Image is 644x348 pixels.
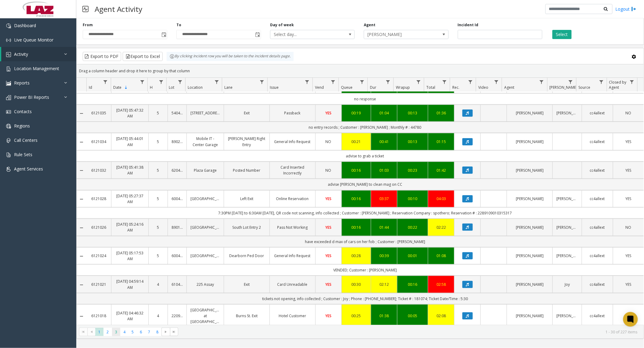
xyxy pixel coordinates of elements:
[90,253,107,259] a: 6121024
[432,224,450,230] div: 02:22
[586,224,609,230] a: cc4allext
[152,110,164,116] a: 5
[273,164,312,176] a: Card Inserted Incorrectly
[326,168,331,173] span: NO
[115,278,145,290] a: [DATE] 04:59:14 AM
[617,110,640,116] a: NO
[401,282,424,287] a: 00:16
[511,224,549,230] a: [PERSON_NAME]
[77,111,86,116] a: Collapse Details
[190,136,220,147] a: Mobile IT - Center Garage
[586,282,609,287] a: cc4allext
[511,282,549,287] a: [PERSON_NAME]
[401,139,424,145] div: 00:13
[77,225,86,230] a: Collapse Details
[77,66,644,76] div: Drag a column header and drop it here to group by that column
[329,78,337,86] a: Vend Filter Menu
[190,224,220,230] a: [GEOGRAPHIC_DATA]
[120,328,128,336] span: Page 4
[228,224,266,230] a: South Lot Entry 2
[86,93,644,105] td: no response
[77,254,86,259] a: Collapse Details
[101,78,110,86] a: Id Filter Menu
[579,85,591,90] span: Source
[319,139,338,145] a: NO
[325,110,331,116] span: YES
[152,313,164,319] a: 4
[77,140,86,145] a: Collapse Details
[14,80,30,86] span: Reports
[86,122,644,133] td: no entry records ; Customer : [PERSON_NAME] ; Monthly # : 44780
[401,110,424,116] div: 00:13
[6,152,11,157] img: 'icon'
[341,85,353,90] span: Queue
[617,282,640,287] a: YES
[617,253,640,259] a: YES
[319,110,338,116] a: YES
[228,136,266,147] a: [PERSON_NAME] Right Entry
[153,328,161,336] span: Page 8
[228,253,266,259] a: Dearborn Ped Door
[401,196,424,202] a: 00:10
[273,224,312,230] a: Pass Not Working
[92,2,145,16] h3: Agent Activity
[273,139,312,145] a: General Info Request
[597,78,606,86] a: Source Filter Menu
[6,95,11,100] img: 'icon'
[346,139,367,145] div: 00:21
[190,253,220,259] a: [GEOGRAPHIC_DATA]
[375,110,393,116] a: 01:04
[103,328,112,336] span: Page 2
[212,78,221,86] a: Location Filter Menu
[258,78,266,86] a: Lane Filter Menu
[375,313,393,319] a: 01:38
[325,225,331,230] span: YES
[432,282,450,287] div: 02:58
[152,167,164,173] a: 5
[90,224,107,230] a: 6121026
[401,313,424,319] a: 00:05
[6,81,11,86] img: 'icon'
[115,310,145,322] a: [DATE] 04:46:32 AM
[319,282,338,287] a: YES
[82,2,89,16] img: pageIcon
[112,328,120,336] span: Page 3
[375,224,393,230] a: 01:44
[161,328,170,336] span: Go to the next page
[6,38,11,43] img: 'icon'
[586,139,609,145] a: cc4allext
[90,110,107,116] a: 6121035
[128,328,137,336] span: Page 5
[86,264,644,276] td: VENDED; Customer : [PERSON_NAME]
[375,139,393,145] a: 00:41
[346,282,367,287] div: 00:30
[375,167,393,173] div: 01:03
[432,196,450,202] div: 04:03
[160,30,167,39] span: Toggle popup
[625,253,631,258] span: YES
[492,78,501,86] a: Video Filter Menu
[14,123,30,129] span: Regions
[556,224,578,230] a: [PERSON_NAME]
[364,30,431,39] span: [PERSON_NAME]
[138,78,146,86] a: Date Filter Menu
[95,328,103,336] span: Page 1
[14,109,32,114] span: Contacts
[631,6,636,12] img: logout
[90,167,107,173] a: 6121032
[137,328,145,336] span: Page 6
[273,282,312,287] a: Card Unreadable
[86,179,644,190] td: advise [PERSON_NAME] to clean mag on CC
[586,110,609,116] a: cc4allext
[190,307,220,325] a: [GEOGRAPHIC_DATA] at [GEOGRAPHIC_DATA]
[6,66,11,71] img: 'icon'
[617,224,640,230] a: NO
[346,196,367,202] a: 00:16
[556,313,578,319] a: [PERSON_NAME]
[303,78,311,86] a: Issue Filter Menu
[6,23,11,28] img: 'icon'
[6,52,11,57] img: 'icon'
[319,196,338,202] a: YES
